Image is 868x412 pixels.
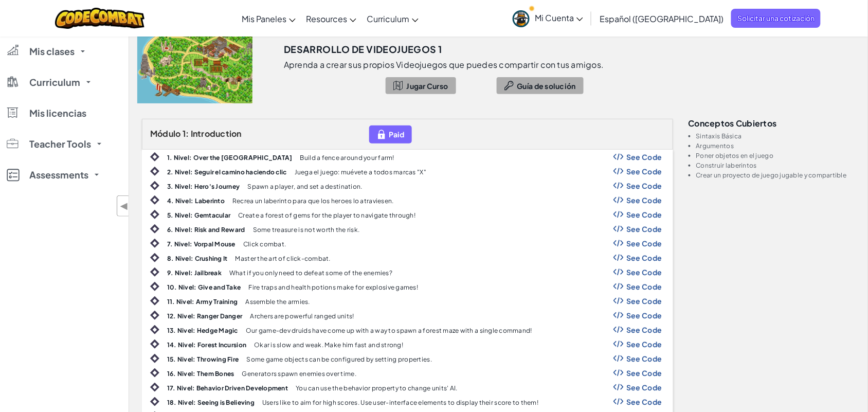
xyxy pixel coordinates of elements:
[232,198,394,204] p: Recrea un laberinto para que los heroes lo atraviesen.
[613,254,624,261] img: Show Code Logo
[167,312,242,320] b: 12. Nivel: Ranger Danger
[296,385,458,391] p: You can use the behavior property to change units' AI.
[167,399,255,406] b: 18. Nivel: Seeing is Believing
[167,370,234,378] b: 16. Nivel: Them Bones
[242,13,286,24] span: Mis Paneles
[696,142,855,149] li: Argumentos
[167,226,245,234] b: 6. Nivel: Risk and Reward
[626,326,662,334] span: See Code
[150,282,159,291] img: IconIntro.svg
[150,397,159,406] img: IconIntro.svg
[626,167,662,175] span: See Code
[150,210,159,219] img: IconIntro.svg
[167,154,293,162] b: 1. Nivel: Over the [GEOGRAPHIC_DATA]
[55,8,145,29] a: CodeCombat logo
[183,128,189,139] span: 1:
[626,340,662,348] span: See Code
[613,297,624,304] img: Show Code Logo
[731,9,821,28] span: Solicitar una cotización
[150,325,159,334] img: IconIntro.svg
[626,383,662,391] span: See Code
[613,168,624,175] img: Show Code Logo
[243,241,286,247] p: Click combat.
[238,212,415,219] p: Create a forest of gems for the player to navigate through!
[306,13,347,24] span: Resources
[150,339,159,349] img: IconIntro.svg
[626,354,662,363] span: See Code
[613,211,624,218] img: Show Code Logo
[150,195,159,205] img: IconIntro.svg
[613,225,624,232] img: Show Code Logo
[167,355,239,363] b: 15. Nivel: Throwing Fire
[626,311,662,319] span: See Code
[150,354,159,363] img: IconIntro.svg
[626,268,662,276] span: See Code
[150,152,159,162] img: IconIntro.svg
[517,82,576,90] span: Guía de solución
[613,355,624,362] img: Show Code Logo
[150,311,159,320] img: IconIntro.svg
[29,170,88,180] span: Assessments
[613,312,624,319] img: Show Code Logo
[167,211,230,219] b: 5. Nivel: Gemtacular
[367,13,409,24] span: Curriculum
[389,130,404,138] span: Paid
[245,298,310,305] p: Assemble the armies.
[300,154,394,161] p: Build a fence around your farm!
[497,77,584,94] button: Guía de solución
[626,182,662,190] span: See Code
[626,210,662,219] span: See Code
[246,327,532,334] p: Our game-dev druids have come up with a way to spawn a forest maze with a single command!
[613,283,624,290] img: Show Code Logo
[626,282,662,291] span: See Code
[301,5,361,32] a: Resources
[613,182,624,189] img: Show Code Logo
[167,269,222,277] b: 9. Nivel: Jailbreak
[150,383,159,392] img: IconIntro.svg
[613,384,624,391] img: Show Code Logo
[150,239,159,248] img: IconIntro.svg
[626,225,662,233] span: See Code
[167,255,228,262] b: 8. Nivel: Crushing It
[150,368,159,378] img: IconIntro.svg
[600,13,724,24] span: Español ([GEOGRAPHIC_DATA])
[167,197,225,205] b: 4. Nivel: Laberinto
[626,254,662,262] span: See Code
[253,226,360,233] p: Some treasure is not worth the risk.
[29,109,86,118] span: Mis licencias
[29,78,80,87] span: Curriculum
[29,139,91,149] span: Teacher Tools
[29,47,75,56] span: Mis clases
[167,384,288,392] b: 17. Nivel: Behavior Driven Development
[284,60,604,70] p: Aprenda a crear sus propios Videojuegos que puedes compartir con tus amigos.
[626,297,662,305] span: See Code
[626,398,662,406] span: See Code
[386,77,456,94] button: Jugar Curso
[167,283,241,291] b: 10. Nivel: Give and Take
[696,133,855,139] li: Sintaxis Básica
[361,5,424,32] a: Curriculum
[150,181,159,190] img: IconIntro.svg
[613,398,624,405] img: Show Code Logo
[407,82,448,90] span: Jugar Curso
[613,196,624,204] img: Show Code Logo
[167,327,238,334] b: 13. Nivel: Hedge Magic
[167,298,238,306] b: 11. Nivel: Army Training
[150,267,159,277] img: IconIntro.svg
[508,2,588,34] a: Mi Cuenta
[626,239,662,247] span: See Code
[167,341,246,349] b: 14. Nivel: Forest Incursion
[229,270,392,276] p: What if you only need to defeat some of the enemies?
[613,369,624,377] img: Show Code Logo
[295,169,426,175] p: Juega el juego: muévete a todos marcas "X"
[236,255,331,262] p: Master the art of click-combat.
[613,153,624,160] img: Show Code Logo
[626,369,662,377] span: See Code
[626,153,662,161] span: See Code
[254,342,403,348] p: Okar is slow and weak. Make him fast and strong!
[150,253,159,262] img: IconIntro.svg
[242,370,356,377] p: Generators spawn enemies over time.
[696,172,855,178] li: Crear un proyecto de juego jugable y compartible
[167,240,236,248] b: 7. Nivel: Vorpal Mouse
[262,399,538,406] p: Users like to aim for high scores. Use user-interface elements to display their score to them!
